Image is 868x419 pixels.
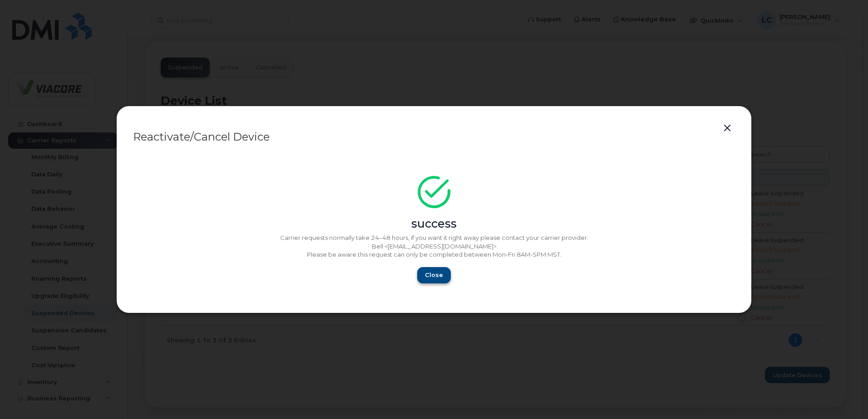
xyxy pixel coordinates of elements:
[425,271,443,279] span: Close
[133,132,735,142] div: Reactivate/Cancel Device
[133,242,735,251] p: Bell <[EMAIL_ADDRESS][DOMAIN_NAME]>
[133,250,735,259] p: Please be aware this request can only be completed between Mon-Fri 8AM-5PM MST.
[417,267,451,283] button: Close
[133,234,735,242] p: Carrier requests normally take 24–48 hours, if you want it right away please contact your carrier...
[133,216,735,232] div: success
